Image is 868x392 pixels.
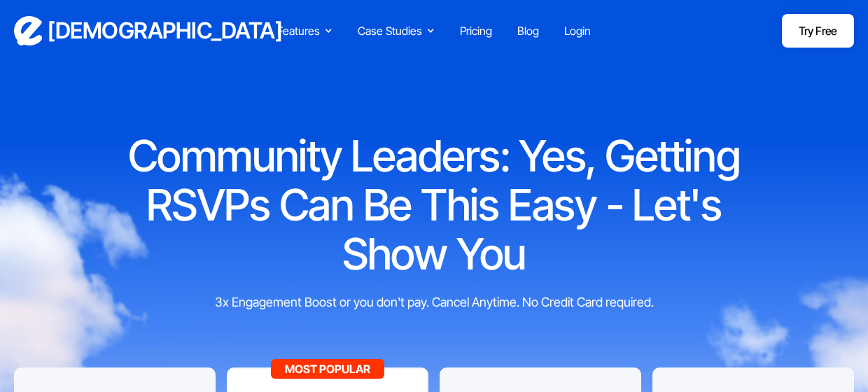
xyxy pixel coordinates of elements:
[358,22,422,39] div: Case Studies
[14,16,270,45] a: home
[358,22,435,39] div: Case Studies
[48,17,282,45] h3: [DEMOGRAPHIC_DATA]
[460,22,492,39] a: Pricing
[98,132,770,279] h1: Community Leaders: Yes, Getting RSVPs Can Be This Easy - Let's Show You
[277,22,320,39] div: Features
[782,14,854,48] a: Try Free
[171,293,696,311] div: 3x Engagement Boost or you don't pay. Cancel Anytime. No Credit Card required.
[564,22,591,39] a: Login
[517,22,539,39] a: Blog
[277,22,332,39] div: Features
[271,359,384,379] div: Most Popular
